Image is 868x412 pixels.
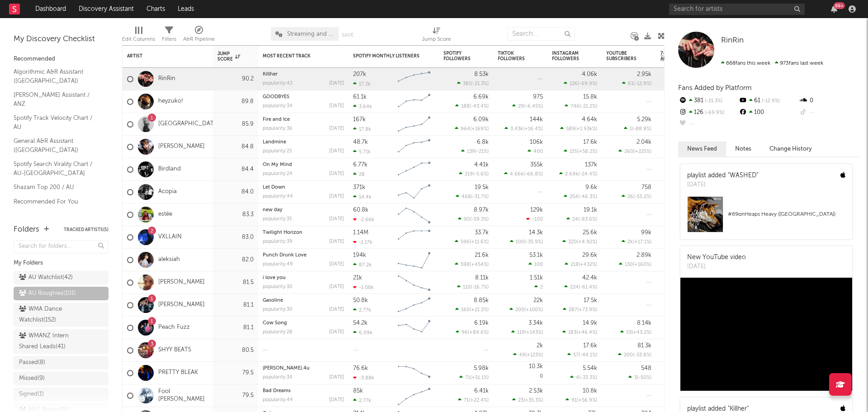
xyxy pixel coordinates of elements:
div: ( ) [622,239,651,245]
div: Recommended [14,54,108,65]
span: +432 % [580,262,596,267]
span: 155 [570,149,577,154]
a: i love you [263,275,286,280]
div: i love you [263,275,344,280]
div: 15.8k [583,94,597,100]
span: -31.7 % [472,194,487,199]
a: Peach Fuzz [158,324,190,331]
div: Jump Score [422,23,451,49]
span: +1.93k % [576,127,596,132]
div: ( ) [461,148,489,154]
a: Birdland [158,166,181,173]
a: Fool [PERSON_NAME] [158,388,208,403]
a: Fire and Ice [263,117,290,122]
a: Cow Song [263,321,287,326]
div: 6.69k [473,94,489,100]
div: 14.4k [353,194,372,200]
div: 4.64k [582,117,597,123]
div: On My Mind [263,162,344,167]
div: ( ) [566,216,597,222]
button: Notes [726,142,760,156]
a: #69onHeaps Heavy ([GEOGRAPHIC_DATA]) [680,196,852,239]
div: 6.8k [477,139,489,145]
span: -12.9 % [760,99,780,104]
div: Spotify Monthly Listeners [353,53,421,59]
div: 19.1k [584,207,597,213]
div: Signed ( 1 ) [19,389,44,400]
a: Let Down [263,185,285,190]
div: My Folders [14,258,108,269]
span: 381 [463,81,471,86]
div: Filters [162,23,176,49]
div: ( ) [622,194,651,199]
div: ( ) [455,239,489,245]
div: 0 [799,95,859,107]
span: -55.2 % [635,194,650,199]
div: popularity: 30 [263,284,292,289]
input: Search for folders... [14,240,108,253]
div: ( ) [455,103,489,109]
input: Search for artists [669,4,805,15]
span: +4.92 % [578,240,596,245]
span: -21.3 % [472,81,487,86]
a: aleksiah [158,256,180,264]
div: popularity: 36 [263,126,292,131]
span: +11.6 % [471,240,487,245]
span: 188 [461,104,470,109]
div: ( ) [455,261,489,267]
span: 468 [462,194,471,199]
div: -- [678,118,738,130]
svg: Chart title [394,136,434,158]
a: [GEOGRAPHIC_DATA] [158,120,219,128]
div: 4.41k [474,162,489,168]
div: 4.06k [582,71,597,77]
div: 17.2k [353,81,371,87]
a: [PERSON_NAME] Assistant / ANZ [14,90,99,109]
div: AU Roughies ( 101 ) [19,288,76,299]
div: ( ) [458,216,489,222]
a: [PERSON_NAME] [158,279,205,286]
div: 2.89k [637,252,651,258]
div: Jump Score [422,34,451,45]
div: WMA Dance Watchlist ( 152 ) [19,304,83,326]
div: 100 [738,107,798,118]
div: ( ) [624,126,651,132]
div: 90.2 [217,74,254,85]
span: 29 [518,104,524,109]
span: 61 [628,81,633,86]
div: Spotify Followers [443,51,475,62]
div: Let Down [263,185,344,190]
span: 130 [625,262,633,267]
span: 139 [467,149,475,154]
span: 26 [627,194,633,199]
span: 100 [534,262,543,267]
div: YouTube Subscribers [606,51,638,62]
span: -35.9 % [526,240,542,245]
svg: Chart title [394,249,434,271]
div: ( ) [505,126,543,132]
div: Edit Columns [122,34,155,45]
div: ( ) [560,126,597,132]
div: ( ) [559,171,597,177]
div: ( ) [512,103,543,109]
svg: Chart title [394,271,434,294]
button: Tracked Artists(5) [64,227,108,232]
div: 207k [353,71,366,77]
span: -100 [532,217,543,222]
div: AU Watchlist ( 42 ) [19,272,73,283]
a: Algorithmic A&R Assistant ([GEOGRAPHIC_DATA]) [14,67,99,85]
div: 3.64k [353,104,372,109]
div: Folders [14,224,39,235]
div: 83.0 [217,232,254,243]
a: new day [263,208,283,213]
svg: Chart title [394,226,434,249]
span: 320 [568,240,577,245]
span: -5.6 % [474,172,487,177]
div: 355k [530,162,543,168]
span: -21 % [476,149,487,154]
div: # 69 on Heaps Heavy ([GEOGRAPHIC_DATA]) [728,209,845,220]
button: Save [342,33,354,38]
div: new day [263,208,344,213]
div: popularity: 25 [263,149,292,154]
a: PRETTY BLEAK [158,369,198,377]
